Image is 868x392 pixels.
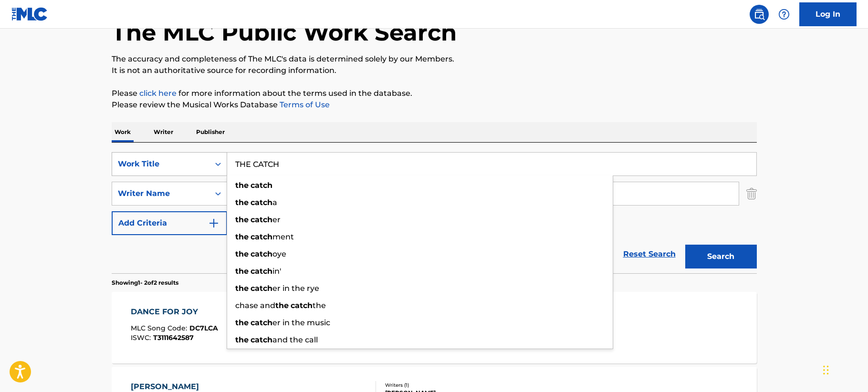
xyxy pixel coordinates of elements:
span: ISWC : [131,333,153,342]
iframe: Chat Widget [820,346,868,392]
span: in' [272,267,281,276]
span: DC7LCA [189,324,218,332]
strong: the [235,215,249,224]
div: Help [774,5,794,24]
h1: The MLC Public Work Search [112,18,457,47]
span: er [272,215,281,224]
p: The accuracy and completeness of The MLC's data is determined solely by our Members. [112,53,757,65]
button: Search [685,245,757,268]
strong: the [235,198,249,207]
p: Please review the Musical Works Database [112,99,757,111]
strong: catch [251,215,272,224]
a: Reset Search [618,244,680,265]
form: Search Form [112,152,757,273]
span: chase and [235,301,275,310]
strong: catch [251,284,272,293]
p: Work [112,122,134,142]
a: Terms of Use [278,100,330,109]
strong: the [235,284,249,293]
div: Work Title [118,158,204,170]
img: search [753,9,765,20]
div: Drag [823,356,829,384]
div: Writers ( 1 ) [385,382,529,389]
strong: catch [291,301,313,310]
span: and the call [272,335,318,344]
a: Public Search [750,5,769,24]
p: Writer [151,122,176,142]
span: oye [272,249,286,258]
img: help [778,9,790,20]
span: a [272,198,277,207]
div: DANCE FOR JOY [131,306,218,318]
strong: the [235,181,249,190]
strong: catch [251,267,272,276]
strong: catch [251,318,272,327]
a: DANCE FOR JOYMLC Song Code:DC7LCAISWC:T3111642587Writers (1)[PERSON_NAME]Recording Artists (6)DAN... [112,292,757,363]
strong: the [235,335,249,344]
a: click here [139,89,177,98]
span: ment [272,232,294,241]
span: er in the rye [272,284,319,293]
strong: the [275,301,289,310]
strong: catch [251,232,272,241]
span: the [313,301,326,310]
img: 9d2ae6d4665cec9f34b9.svg [208,217,220,229]
img: MLC Logo [11,7,48,21]
span: er in the music [272,318,330,327]
p: It is not an authoritative source for recording information. [112,65,757,76]
strong: the [235,267,249,276]
strong: the [235,249,249,258]
button: Add Criteria [112,211,227,235]
p: Publisher [193,122,228,142]
strong: catch [251,198,272,207]
p: Please for more information about the terms used in the database. [112,88,757,99]
a: Log In [799,2,857,26]
strong: catch [251,181,272,190]
div: Writer Name [118,188,204,199]
span: MLC Song Code : [131,324,189,332]
p: Showing 1 - 2 of 2 results [112,279,178,287]
strong: the [235,318,249,327]
span: T3111642587 [153,333,194,342]
img: Delete Criterion [746,182,757,206]
strong: catch [251,249,272,258]
strong: the [235,232,249,241]
strong: catch [251,335,272,344]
